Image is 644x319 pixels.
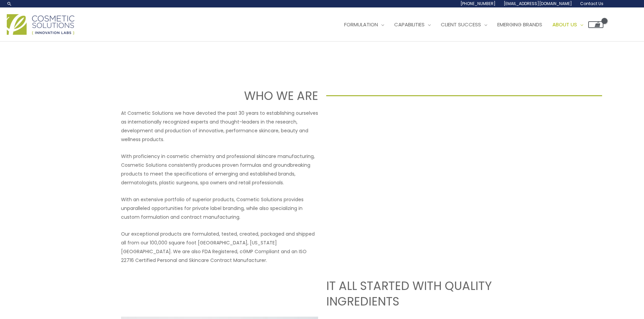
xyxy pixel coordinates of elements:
[121,152,318,187] p: With proficiency in cosmetic chemistry and professional skincare manufacturing, Cosmetic Solution...
[497,21,542,28] span: Emerging Brands
[344,21,378,28] span: Formulation
[7,1,12,6] a: Search icon link
[588,21,603,28] a: View Shopping Cart, empty
[441,21,481,28] span: Client Success
[7,14,74,35] img: Cosmetic Solutions Logo
[547,15,588,35] a: About Us
[326,278,523,309] h2: IT ALL STARTED WITH QUALITY INGREDIENTS
[334,15,603,35] nav: Site Navigation
[42,87,318,104] h1: WHO WE ARE
[504,1,572,6] span: [EMAIL_ADDRESS][DOMAIN_NAME]
[339,15,389,35] a: Formulation
[492,15,547,35] a: Emerging Brands
[580,1,603,6] span: Contact Us
[121,230,318,265] p: Our exceptional products are formulated, tested, created, packaged and shipped all from our 100,0...
[436,15,492,35] a: Client Success
[326,109,523,219] iframe: Get to know Cosmetic Solutions Private Label Skin Care
[552,21,577,28] span: About Us
[121,109,318,144] p: At Cosmetic Solutions we have devoted the past 30 years to establishing ourselves as internationa...
[460,1,496,6] span: [PHONE_NUMBER]
[394,21,425,28] span: Capabilities
[121,195,318,221] p: With an extensive portfolio of superior products, Cosmetic Solutions provides unparalleled opport...
[389,15,436,35] a: Capabilities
